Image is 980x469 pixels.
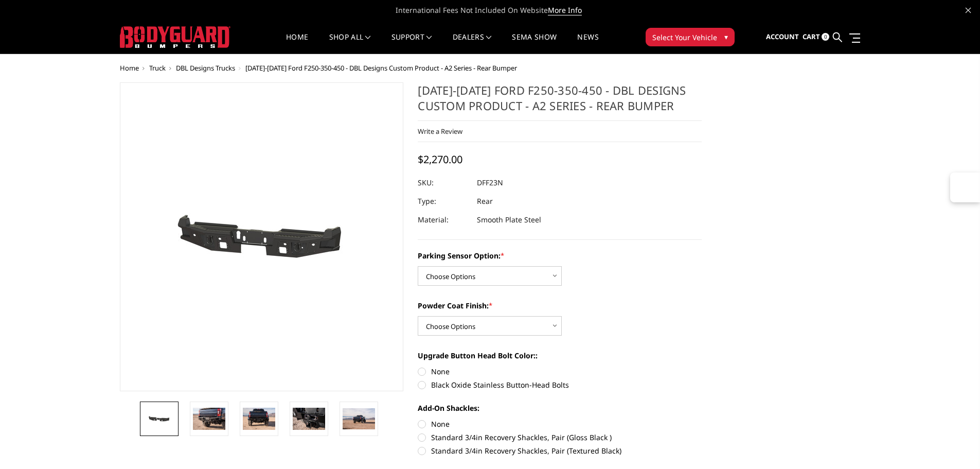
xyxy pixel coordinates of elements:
a: Dealers [453,33,492,54]
label: Powder Coat Finish: [418,300,702,311]
span: Account [766,32,799,41]
a: News [577,33,598,54]
img: 2023-2025 Ford F250-350-450 - DBL Designs Custom Product - A2 Series - Rear Bumper [193,408,225,429]
dt: Material: [418,211,469,229]
label: Upgrade Button Head Bolt Color:: [418,350,702,361]
a: Account [766,23,799,51]
dt: SKU: [418,173,469,192]
a: Truck [149,63,166,73]
a: Write a Review [418,127,462,136]
span: $2,270.00 [418,152,462,166]
img: 2023-2025 Ford F250-350-450 - DBL Designs Custom Product - A2 Series - Rear Bumper [143,411,175,427]
label: None [418,419,702,429]
label: Standard 3/4in Recovery Shackles, Pair (Gloss Black ) [418,432,702,443]
label: Black Oxide Stainless Button-Head Bolts [418,379,702,390]
img: 2023-2025 Ford F250-350-450 - DBL Designs Custom Product - A2 Series - Rear Bumper [293,408,325,429]
dd: DFF23N [477,173,503,192]
a: More Info [548,5,582,15]
a: Home [120,63,139,73]
label: None [418,366,702,377]
img: 2023-2025 Ford F250-350-450 - DBL Designs Custom Product - A2 Series - Rear Bumper [243,408,275,429]
dd: Rear [477,192,493,211]
span: Cart [803,32,820,41]
label: Parking Sensor Option: [418,250,702,261]
span: [DATE]-[DATE] Ford F250-350-450 - DBL Designs Custom Product - A2 Series - Rear Bumper [245,63,517,73]
iframe: Chat Widget [929,420,980,469]
a: 2023-2025 Ford F250-350-450 - DBL Designs Custom Product - A2 Series - Rear Bumper [120,82,404,391]
dt: Type: [418,192,469,211]
dd: Smooth Plate Steel [477,211,541,229]
label: Standard 3/4in Recovery Shackles, Pair (Textured Black) [418,445,702,456]
img: 2023-2025 Ford F250-350-450 - DBL Designs Custom Product - A2 Series - Rear Bumper [343,408,375,430]
label: Add-On Shackles: [418,403,702,413]
a: Support [391,33,432,54]
a: Cart 0 [803,23,829,51]
button: Select Your Vehicle [646,28,735,46]
button: Open Sortd panel [950,172,980,202]
span: 0 [822,33,829,41]
img: BODYGUARD BUMPERS [120,26,230,48]
span: ▾ [724,31,728,42]
h1: [DATE]-[DATE] Ford F250-350-450 - DBL Designs Custom Product - A2 Series - Rear Bumper [418,82,702,121]
span: Select Your Vehicle [652,32,717,43]
a: SEMA Show [512,33,557,54]
a: DBL Designs Trucks [176,63,235,73]
a: Home [286,33,308,54]
a: shop all [329,33,371,54]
